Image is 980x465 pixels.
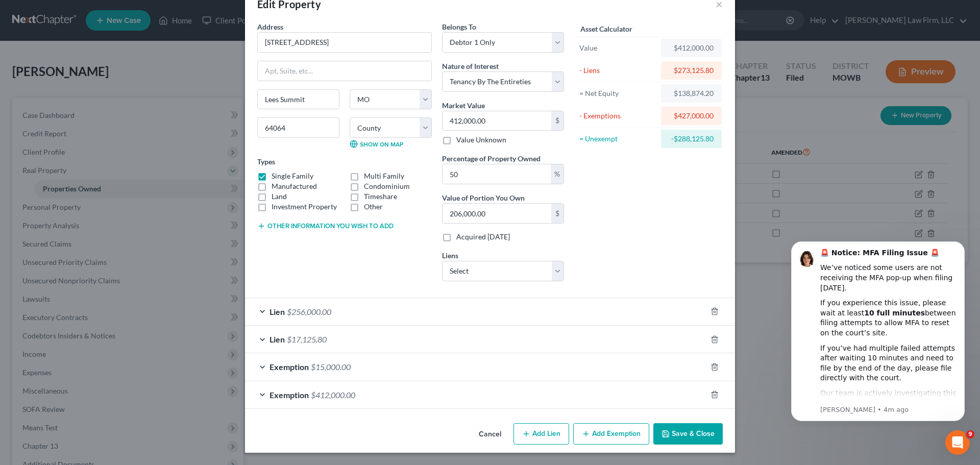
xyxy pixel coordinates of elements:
[257,156,275,167] label: Types
[364,181,410,191] label: Condominium
[456,135,506,145] label: Value Unknown
[364,171,404,181] label: Multi Family
[669,43,714,53] div: $412,000.00
[579,88,656,99] div: = Net Equity
[573,423,649,445] button: Add Exemption
[364,191,397,202] label: Timeshare
[269,307,285,316] span: Lien
[966,430,974,438] span: 9
[551,111,563,131] div: $
[669,111,714,121] div: $427,000.00
[443,111,551,131] input: 0.00
[513,423,569,445] button: Add Lien
[551,204,563,223] div: $
[471,424,509,445] button: Cancel
[272,202,337,212] label: Investment Property
[579,111,656,121] div: - Exemptions
[776,232,980,427] iframe: Intercom notifications message
[442,192,525,203] label: Value of Portion You Own
[269,390,309,400] span: Exemption
[669,134,714,144] div: -$288,125.80
[579,134,656,144] div: = Unexempt
[653,423,723,445] button: Save & Close
[551,164,563,184] div: %
[442,61,499,71] label: Nature of Interest
[287,334,327,344] span: $17,125.80
[364,202,383,212] label: Other
[269,334,285,344] span: Lien
[311,362,351,372] span: $15,000.00
[272,181,317,191] label: Manufactured
[669,65,714,76] div: $273,125.80
[442,100,485,111] label: Market Value
[442,153,541,164] label: Percentage of Property Owned
[311,390,355,400] span: $412,000.00
[442,250,458,261] label: Liens
[669,88,714,99] div: $138,874.20
[269,362,309,372] span: Exemption
[257,22,283,31] span: Address
[945,430,970,455] iframe: Intercom live chat
[272,171,313,181] label: Single Family
[258,61,431,81] input: Apt, Suite, etc...
[442,22,476,31] span: Belongs To
[258,90,339,109] input: Enter city...
[443,164,551,184] input: 0.00
[580,23,632,34] label: Asset Calculator
[350,140,403,148] a: Show on Map
[272,191,287,202] label: Land
[579,65,656,76] div: - Liens
[456,232,510,242] label: Acquired [DATE]
[579,43,656,53] div: Value
[287,307,331,316] span: $256,000.00
[257,117,339,138] input: Enter zip...
[257,222,394,230] button: Other information you wish to add
[258,33,431,52] input: Enter address...
[443,204,551,223] input: 0.00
